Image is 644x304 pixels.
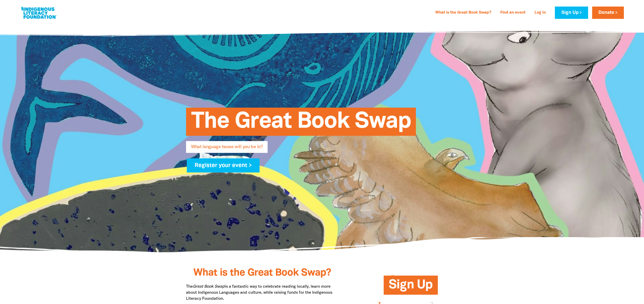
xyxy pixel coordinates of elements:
[191,145,263,153] span: What language house will you be in?
[191,111,411,136] span: The Great Book Swap
[531,9,549,17] a: Log In
[389,279,433,295] span: Sign Up
[187,158,260,172] a: Register your event >
[497,9,528,17] a: Find an event
[193,268,331,278] span: What is the Great Book Swap?
[555,7,588,19] a: Sign Up
[432,9,494,17] a: What is the Great Book Swap?
[193,285,225,288] em: Great Book Swap
[592,7,624,19] a: Donate
[186,284,338,302] p: The is a fantastic way to celebrate reading locally, learn more about Indigenous Languages and cu...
